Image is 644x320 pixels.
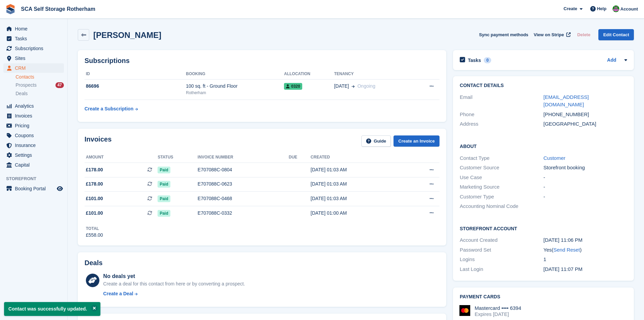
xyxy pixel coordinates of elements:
[16,90,28,97] span: Deals
[5,4,16,14] img: stora-icon-8386f47178a22dfd0bd8f6a31ec36ba5ce8667c1dd55bd0f319d3a0aa187defe.svg
[3,121,64,130] a: menu
[198,166,289,173] div: E707088C-0804
[3,141,64,150] a: menu
[85,105,134,112] div: Create a Subscription
[460,164,543,172] div: Customer Source
[15,141,55,150] span: Insurance
[460,83,627,88] h2: Contact Details
[85,57,439,65] h2: Subscriptions
[16,82,64,89] a: Prospects 47
[16,90,64,97] a: Deals
[15,24,55,34] span: Home
[334,83,349,90] span: [DATE]
[574,29,593,40] button: Delete
[552,247,581,253] span: ( )
[15,184,55,193] span: Booking Portal
[544,256,627,263] div: 1
[86,232,103,239] div: £558.00
[544,174,627,182] div: -
[544,164,627,172] div: Storefront booking
[484,57,492,63] div: 0
[15,44,55,53] span: Subscriptions
[544,266,583,272] time: 2025-05-19 22:07:26 UTC
[4,302,100,316] p: Contact was successfully updated.
[460,174,543,182] div: Use Case
[15,111,55,121] span: Invoices
[597,5,606,12] span: Help
[3,44,64,53] a: menu
[93,30,161,40] h2: [PERSON_NAME]
[311,152,403,163] th: Created
[85,135,112,147] h2: Invoices
[3,101,64,111] a: menu
[460,265,543,273] div: Last Login
[544,94,589,108] a: [EMAIL_ADDRESS][DOMAIN_NAME]
[460,202,543,210] div: Accounting Nominal Code
[607,57,616,64] a: Add
[15,150,55,160] span: Settings
[544,111,627,119] div: [PHONE_NUMBER]
[15,101,55,111] span: Analytics
[86,180,103,188] span: £178.00
[3,24,64,34] a: menu
[103,280,245,287] div: Create a deal for this contact from here or by converting a prospect.
[186,90,284,96] div: Rotherham
[361,135,391,147] a: Guide
[460,183,543,191] div: Marketing Source
[198,195,289,202] div: E707088C-0468
[158,152,197,163] th: Status
[475,311,521,317] div: Expires [DATE]
[311,195,403,202] div: [DATE] 01:03 AM
[284,69,334,80] th: Allocation
[284,83,302,90] span: 0320
[459,305,470,316] img: Mastercard Logo
[86,226,103,232] div: Total
[15,160,55,170] span: Capital
[103,272,245,280] div: No deals yet
[479,29,528,40] button: Sync payment methods
[531,29,572,40] a: View on Stripe
[564,5,577,12] span: Create
[158,195,170,202] span: Paid
[3,63,64,73] a: menu
[544,183,627,191] div: -
[16,82,37,88] span: Prospects
[86,166,103,173] span: £178.00
[311,210,403,217] div: [DATE] 01:00 AM
[86,195,103,202] span: £101.00
[86,210,103,217] span: £101.00
[15,34,55,43] span: Tasks
[460,120,543,128] div: Address
[460,236,543,244] div: Account Created
[620,6,638,13] span: Account
[460,225,627,232] h2: Storefront Account
[198,152,289,163] th: Invoice number
[15,131,55,140] span: Coupons
[15,54,55,63] span: Sites
[186,83,284,90] div: 100 sq. ft - Ground Floor
[198,210,289,217] div: E707088C-0332
[460,111,543,119] div: Phone
[103,290,133,297] div: Create a Deal
[598,29,634,40] a: Edit Contact
[534,31,564,38] span: View on Stripe
[311,180,403,188] div: [DATE] 01:03 AM
[475,305,521,311] div: Mastercard •••• 6394
[56,185,64,193] a: Preview store
[3,184,64,193] a: menu
[15,63,55,73] span: CRM
[85,103,138,115] a: Create a Subscription
[3,150,64,160] a: menu
[311,166,403,173] div: [DATE] 01:03 AM
[334,69,412,80] th: Tenancy
[158,210,170,217] span: Paid
[3,160,64,170] a: menu
[186,69,284,80] th: Booking
[85,83,186,90] div: 86696
[198,180,289,188] div: E707088C-0623
[393,135,439,147] a: Create an Invoice
[357,83,375,89] span: Ongoing
[468,57,481,63] h2: Tasks
[85,259,102,267] h2: Deals
[544,155,566,161] a: Customer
